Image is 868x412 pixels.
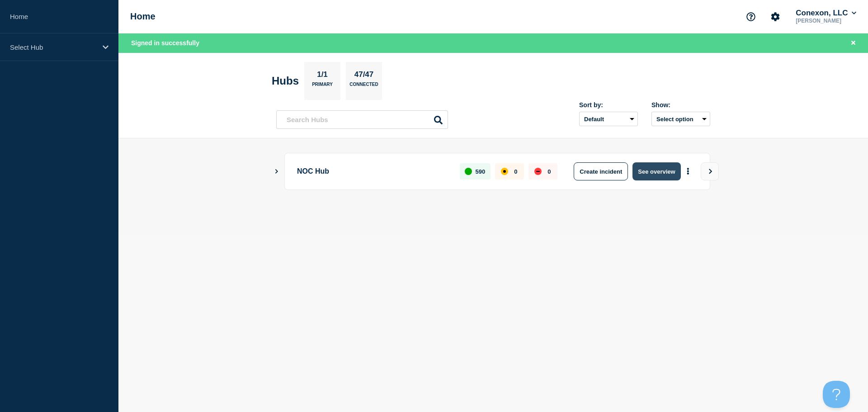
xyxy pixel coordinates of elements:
[10,43,97,51] p: Select Hub
[574,162,628,180] button: Create incident
[131,39,199,47] span: Signed in successfully
[476,168,486,175] p: 590
[276,110,448,129] input: Search Hubs
[297,162,449,180] p: NOC Hub
[130,11,156,22] h1: Home
[651,112,710,126] button: Select option
[794,9,858,18] button: Conexon, LLC
[547,168,551,175] p: 0
[312,82,333,91] p: Primary
[848,38,859,48] button: Close banner
[514,168,517,175] p: 0
[501,168,508,175] div: affected
[701,162,719,180] button: View
[314,70,331,82] p: 1/1
[651,101,710,109] div: Show:
[579,101,638,109] div: Sort by:
[579,112,638,126] select: Sort by
[823,381,850,408] iframe: Help Scout Beacon - Open
[794,18,858,24] p: [PERSON_NAME]
[682,163,694,180] button: More actions
[349,82,378,91] p: Connected
[465,168,472,175] div: up
[272,75,299,87] h2: Hubs
[632,162,680,180] button: See overview
[766,7,785,26] button: Account settings
[351,70,377,82] p: 47/47
[274,168,279,175] button: Show Connected Hubs
[741,7,760,26] button: Support
[534,168,542,175] div: down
